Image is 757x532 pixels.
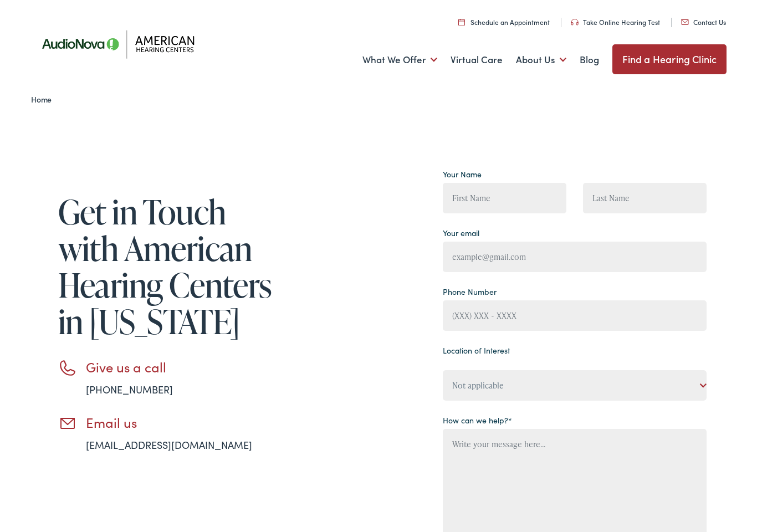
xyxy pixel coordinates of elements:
[443,300,707,331] input: (XXX) XXX - XXXX
[443,168,482,180] label: Your Name
[516,39,566,80] a: About Us
[571,19,579,25] img: utility icon
[31,94,57,105] a: Home
[443,415,512,426] label: How can we help?
[451,39,503,80] a: Virtual Care
[458,17,550,27] a: Schedule an Appointment
[612,44,727,74] a: Find a Hearing Clinic
[362,39,437,80] a: What We Offer
[443,286,497,298] label: Phone Number
[86,415,285,431] h3: Email us
[86,382,173,396] a: [PHONE_NUMBER]
[681,19,689,25] img: utility icon
[681,17,726,27] a: Contact Us
[443,242,707,272] input: example@gmail.com
[58,193,285,340] h1: Get in Touch with American Hearing Centers in [US_STATE]
[443,183,566,213] input: First Name
[86,438,252,452] a: [EMAIL_ADDRESS][DOMAIN_NAME]
[443,345,510,356] label: Location of Interest
[443,227,479,239] label: Your email
[583,183,707,213] input: Last Name
[580,39,599,80] a: Blog
[458,18,465,25] img: utility icon
[571,17,660,27] a: Take Online Hearing Test
[86,359,285,375] h3: Give us a call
